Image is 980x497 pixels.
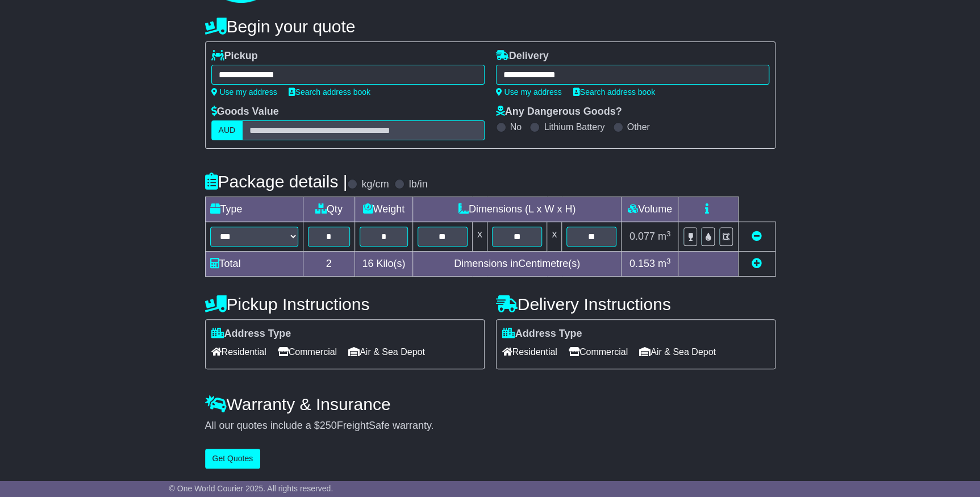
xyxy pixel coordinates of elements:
[361,178,389,191] label: kg/cm
[658,258,671,269] span: m
[211,343,266,361] span: Residential
[658,231,671,242] span: m
[320,420,337,431] span: 250
[205,197,303,222] td: Type
[205,420,775,432] div: All our quotes include a $ FreightSafe warranty.
[211,50,258,62] label: Pickup
[502,328,582,340] label: Address Type
[472,222,487,252] td: x
[303,252,355,277] td: 2
[502,343,557,361] span: Residential
[627,122,650,132] label: Other
[573,87,655,97] a: Search address book
[666,257,671,265] sup: 3
[211,328,291,340] label: Address Type
[752,231,762,242] a: Remove this item
[205,252,303,277] td: Total
[355,197,412,222] td: Weight
[205,17,775,36] h4: Begin your quote
[510,122,522,132] label: No
[355,252,412,277] td: Kilo(s)
[303,197,355,222] td: Qty
[211,106,279,118] label: Goods Value
[211,87,277,97] a: Use my address
[211,120,243,140] label: AUD
[496,50,549,62] label: Delivery
[278,343,337,361] span: Commercial
[569,343,628,361] span: Commercial
[362,258,373,269] span: 16
[348,343,425,361] span: Air & Sea Depot
[752,258,762,269] a: Add new item
[544,122,604,132] label: Lithium Battery
[639,343,716,361] span: Air & Sea Depot
[412,252,622,277] td: Dimensions in Centimetre(s)
[205,172,348,191] h4: Package details |
[547,222,562,252] td: x
[496,295,775,314] h4: Delivery Instructions
[496,106,622,118] label: Any Dangerous Goods?
[169,484,333,493] span: © One World Courier 2025. All rights reserved.
[408,178,427,191] label: lb/in
[629,231,655,242] span: 0.077
[205,395,775,414] h4: Warranty & Insurance
[412,197,622,222] td: Dimensions (L x W x H)
[205,449,261,469] button: Get Quotes
[205,295,485,314] h4: Pickup Instructions
[629,258,655,269] span: 0.153
[622,197,678,222] td: Volume
[496,87,562,97] a: Use my address
[666,229,671,238] sup: 3
[289,87,370,97] a: Search address book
